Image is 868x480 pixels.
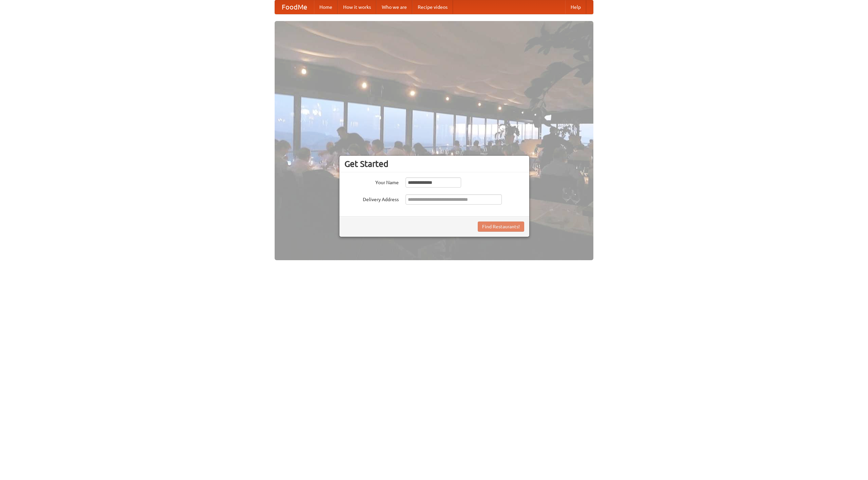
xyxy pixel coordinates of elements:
a: Who we are [376,0,412,14]
a: Help [565,0,586,14]
h3: Get Started [344,159,524,169]
a: How it works [338,0,376,14]
a: Recipe videos [412,0,453,14]
button: Find Restaurants! [478,222,524,232]
label: Your Name [344,177,399,186]
a: Home [314,0,338,14]
a: FoodMe [275,0,314,14]
label: Delivery Address [344,194,399,203]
